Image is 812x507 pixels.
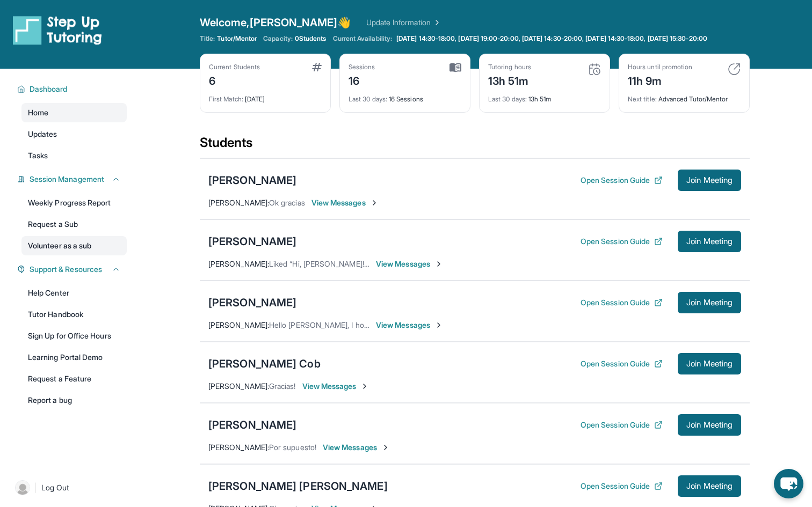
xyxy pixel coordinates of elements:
[581,358,663,369] button: Open Session Guide
[678,475,741,497] button: Join Meeting
[208,320,269,329] span: [PERSON_NAME] :
[686,299,733,306] span: Join Meeting
[488,63,531,71] div: Tutoring hours
[774,469,803,498] button: chat-button
[349,89,461,104] div: 16 Sessions
[488,89,601,104] div: 13h 51m
[323,442,390,453] span: View Messages
[269,381,296,391] span: Gracias!
[208,381,269,391] span: [PERSON_NAME] :
[21,283,127,303] a: Help Center
[431,17,441,28] img: Chevron Right
[588,63,601,76] img: card
[434,260,443,268] img: Chevron-Right
[28,129,57,139] span: Updates
[28,150,48,161] span: Tasks
[686,238,733,245] span: Join Meeting
[678,170,741,191] button: Join Meeting
[21,348,127,367] a: Learning Portal Demo
[628,89,741,104] div: Advanced Tutor/Mentor
[686,177,733,183] span: Join Meeting
[686,483,733,489] span: Join Meeting
[302,381,369,392] span: View Messages
[25,174,120,185] button: Session Management
[581,236,663,247] button: Open Session Guide
[208,173,296,188] div: [PERSON_NAME]
[11,476,127,499] a: |Log Out
[41,482,69,493] span: Log Out
[30,174,104,185] span: Session Management
[349,95,387,103] span: Last 30 days :
[311,197,379,208] span: View Messages
[21,103,127,122] a: Home
[263,34,293,43] span: Capacity:
[13,15,102,45] img: logo
[269,443,316,452] span: Por supuesto!
[28,107,48,118] span: Home
[628,63,692,71] div: Hours until promotion
[208,479,388,494] div: [PERSON_NAME] [PERSON_NAME]
[208,198,269,207] span: [PERSON_NAME] :
[208,295,296,310] div: [PERSON_NAME]
[21,369,127,388] a: Request a Feature
[581,481,663,491] button: Open Session Guide
[21,305,127,324] a: Tutor Handbook
[488,71,531,89] div: 13h 51m
[370,199,379,207] img: Chevron-Right
[678,231,741,252] button: Join Meeting
[488,95,527,103] span: Last 30 days :
[209,95,243,103] span: First Match :
[581,297,663,308] button: Open Session Guide
[208,259,269,268] span: [PERSON_NAME] :
[21,236,127,255] a: Volunteer as a sub
[209,63,260,71] div: Current Students
[366,17,441,28] a: Update Information
[349,71,375,89] div: 16
[396,34,707,43] span: [DATE] 14:30-18:00, [DATE] 19:00-20:00, [DATE] 14:30-20:00, [DATE] 14:30-18:00, [DATE] 15:30-20:00
[581,420,663,430] button: Open Session Guide
[381,443,390,452] img: Chevron-Right
[34,481,37,494] span: |
[269,320,717,329] span: Hello [PERSON_NAME], I hope this message finds you well, [PERSON_NAME] tutoring session will star...
[269,198,305,207] span: Ok gracias
[728,63,741,76] img: card
[628,95,657,103] span: Next title :
[209,89,322,104] div: [DATE]
[209,71,260,89] div: 6
[21,326,127,346] a: Sign Up for Office Hours
[678,414,741,436] button: Join Meeting
[686,422,733,428] span: Join Meeting
[200,134,750,158] div: Students
[360,382,369,391] img: Chevron-Right
[349,63,375,71] div: Sessions
[21,193,127,212] a: Weekly Progress Report
[394,34,709,43] a: [DATE] 14:30-18:00, [DATE] 19:00-20:00, [DATE] 14:30-20:00, [DATE] 14:30-18:00, [DATE] 15:30-20:00
[25,84,120,94] button: Dashboard
[30,84,68,94] span: Dashboard
[21,124,127,144] a: Updates
[217,34,257,43] span: Tutor/Mentor
[200,34,215,43] span: Title:
[628,71,692,89] div: 11h 9m
[21,215,127,234] a: Request a Sub
[21,391,127,410] a: Report a bug
[25,264,120,275] button: Support & Resources
[376,259,443,269] span: View Messages
[208,234,296,249] div: [PERSON_NAME]
[450,63,461,72] img: card
[376,320,443,330] span: View Messages
[269,259,698,268] span: Liked “Hi, [PERSON_NAME]! Just a reminder that our tutoring session will begin in 30 minutes. I'l...
[295,34,327,43] span: 0 Students
[208,417,296,432] div: [PERSON_NAME]
[21,146,127,165] a: Tasks
[208,356,321,371] div: [PERSON_NAME] Cob
[581,175,663,186] button: Open Session Guide
[312,63,322,71] img: card
[15,480,30,495] img: user-img
[333,34,392,43] span: Current Availability:
[200,15,351,30] span: Welcome, [PERSON_NAME] 👋
[678,353,741,374] button: Join Meeting
[208,443,269,452] span: [PERSON_NAME] :
[678,292,741,313] button: Join Meeting
[30,264,102,275] span: Support & Resources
